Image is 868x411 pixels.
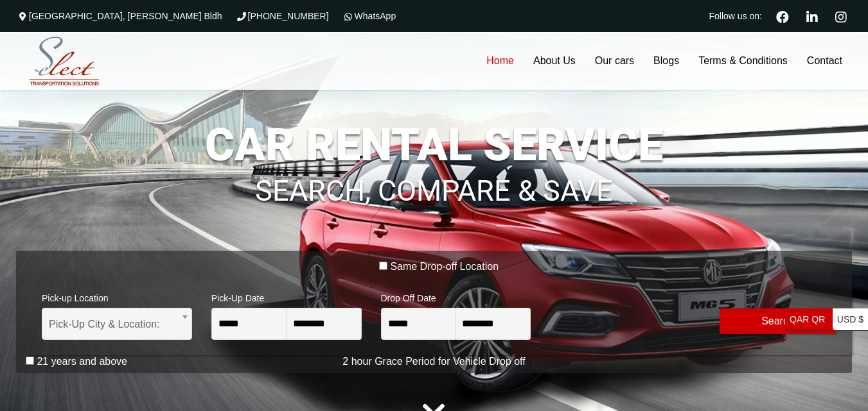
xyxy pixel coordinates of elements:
[49,308,185,340] span: Pick-Up City & Location:
[211,285,362,308] span: Pick-Up Date
[833,308,868,331] a: USD $
[235,11,329,21] a: [PHONE_NUMBER]
[16,354,852,369] p: 2 hour Grace Period for Vehicle Drop off
[342,11,396,21] a: WhatsApp
[797,32,852,90] a: Contact
[42,308,192,340] span: Pick-Up City & Location:
[689,32,797,90] a: Terms & Conditions
[16,122,852,167] h1: CAR RENTAL SERVICE
[524,32,585,90] a: About Us
[477,32,524,90] a: Home
[390,260,499,273] label: Same Drop-off Location
[37,355,127,368] label: 21 years and above
[771,9,794,23] a: Facebook
[381,285,531,308] span: Drop Off Date
[42,285,192,308] span: Pick-up Location
[16,157,852,206] h1: SEARCH, COMPARE & SAVE
[19,34,109,89] img: Select Rent a Car
[720,308,836,334] button: Modify Search
[801,9,823,23] a: Linkedin
[644,32,689,90] a: Blogs
[829,9,852,23] a: Instagram
[785,308,829,331] a: QAR QR
[585,32,644,90] a: Our cars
